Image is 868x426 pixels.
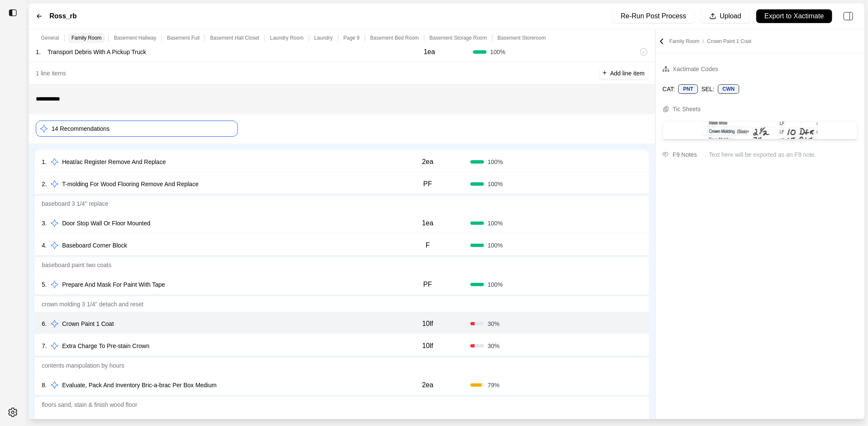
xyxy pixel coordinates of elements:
span: / [700,38,707,44]
span: 100 % [487,180,503,188]
span: 79 % [487,381,499,389]
p: CAT: [663,85,675,93]
p: Basement Storage Room [430,35,487,41]
p: PF [424,279,432,290]
div: CWN [718,84,740,94]
div: Tic Sheets [673,104,701,114]
button: Upload [701,9,750,23]
img: Cropped Image [703,121,818,139]
p: 1 . [42,158,47,166]
p: + [603,68,607,78]
p: 5 . [42,280,47,289]
p: 1ea [422,218,433,228]
p: Extra Charge To Pre-stain Crown [59,340,153,352]
p: 3 . [42,219,47,227]
div: Xactimate Codes [673,64,718,74]
p: 6 . [42,319,47,328]
p: Crown Paint 1 Coat [59,318,117,330]
p: General [41,35,59,41]
p: 14 Recommendations [52,124,110,133]
p: Baseboard Corner Block [59,239,131,251]
div: PNT [678,84,698,94]
p: 2ea [422,380,433,390]
span: 30 % [487,319,499,328]
p: Laundry [314,35,333,41]
p: SEL: [701,85,714,93]
p: Family Room [669,38,752,45]
p: 1 . [36,48,41,56]
p: Evaluate, Pack And Inventory Bric-a-brac Per Box Medium [59,379,220,391]
div: F9 Notes [673,150,697,160]
p: baseboard paint two coats [35,257,649,273]
span: 100 % [490,48,505,56]
p: Heat/ac Register Remove And Replace [59,156,170,168]
p: 7 . [42,342,47,350]
label: Ross_rb [49,11,77,21]
p: F [426,240,430,250]
p: Page 9 [343,35,360,41]
p: floors sand, stain & finish wood floor [35,397,649,412]
button: +Add line item [600,67,648,79]
p: Basement Bed Room [370,35,419,41]
p: Basement Storeroom [498,35,546,41]
p: 1 line items [36,69,66,78]
p: Upload [720,12,741,21]
p: 4 . [42,241,47,250]
span: 100 % [487,241,503,250]
p: baseboard 3 1/4'' replace [35,196,649,211]
p: Basement Hallway [114,35,156,41]
span: 100 % [487,219,503,227]
p: Door Stop Wall Or Floor Mounted [59,217,154,229]
p: Basement Full [167,35,200,41]
button: Re-Run Post Process [613,9,695,23]
span: Crown Paint 1 Coat [707,38,752,44]
button: Export to Xactimate [756,9,832,23]
p: Basement Hall Closet [210,35,259,41]
p: Re-Run Post Process [621,12,686,21]
p: T-molding For Wood Flooring Remove And Replace [59,178,202,190]
p: Prepare And Mask For Paint With Tape [59,279,169,291]
p: Text here will be exported as an F9 note. [709,150,858,159]
p: Export to Xactimate [764,12,824,21]
p: Transport Debris With A Pickup Truck [44,46,150,58]
p: Add line item [610,69,645,78]
p: 2 . [42,180,47,188]
img: comment [663,152,669,157]
p: PF [424,179,432,189]
span: 100 % [487,158,503,166]
p: 8 . [42,381,47,389]
p: Family Room [72,35,102,41]
p: 2ea [422,157,433,167]
img: right-panel.svg [839,7,858,26]
img: toggle sidebar [9,9,17,17]
p: contents manipulation by hours [35,358,649,373]
span: 100 % [487,280,503,289]
span: 30 % [487,342,499,350]
p: crown molding 3 1/4'' detach and reset [35,296,649,312]
p: 10lf [422,341,433,351]
p: Laundry Room [270,35,304,41]
p: 10lf [422,319,433,329]
p: 1ea [424,47,435,57]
